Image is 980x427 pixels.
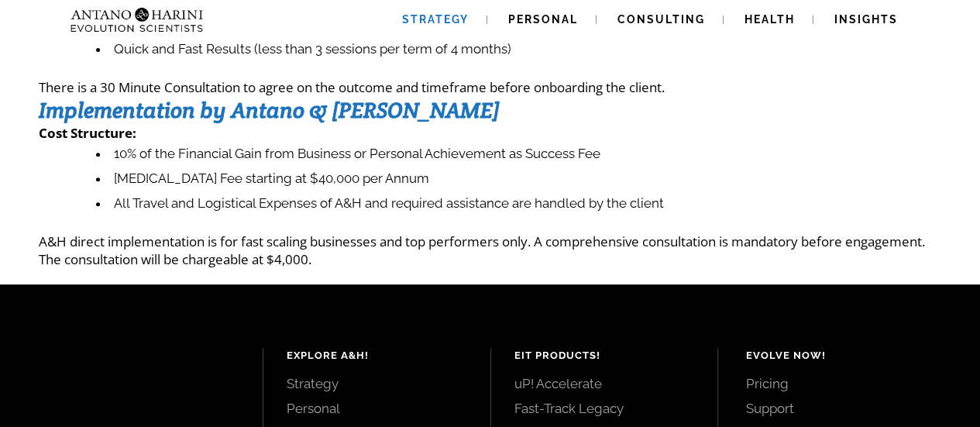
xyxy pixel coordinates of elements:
h4: Evolve Now! [745,348,945,363]
p: There is a 30 Minute Consultation to agree on the outcome and timeframe before onboarding the cli... [39,78,941,96]
strong: Implementation by Antano & [PERSON_NAME] [39,96,500,124]
h4: EIT Products! [514,348,695,363]
a: uP! Accelerate [514,375,695,392]
a: Pricing [745,375,945,392]
h4: Explore A&H! [287,348,467,363]
p: A&H direct implementation is for fast scaling businesses and top performers only. A comprehensive... [39,232,941,268]
a: Strategy [287,375,467,392]
li: Quick and Fast Results (less than 3 sessions per term of 4 months) [96,37,941,62]
li: All Travel and Logistical Expenses of A&H and required assistance are handled by the client [96,191,941,216]
span: Health [744,13,795,26]
a: Personal [287,400,467,417]
span: Consulting [617,13,705,26]
span: Personal [508,13,578,26]
strong: Cost Structure: [39,124,136,142]
a: Support [745,400,945,417]
span: Insights [834,13,898,26]
li: [MEDICAL_DATA] Fee starting at $40,000 per Annum [96,167,941,191]
span: Strategy [402,13,469,26]
a: Fast-Track Legacy [514,400,695,417]
li: 10% of the Financial Gain from Business or Personal Achievement as Success Fee [96,142,941,167]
